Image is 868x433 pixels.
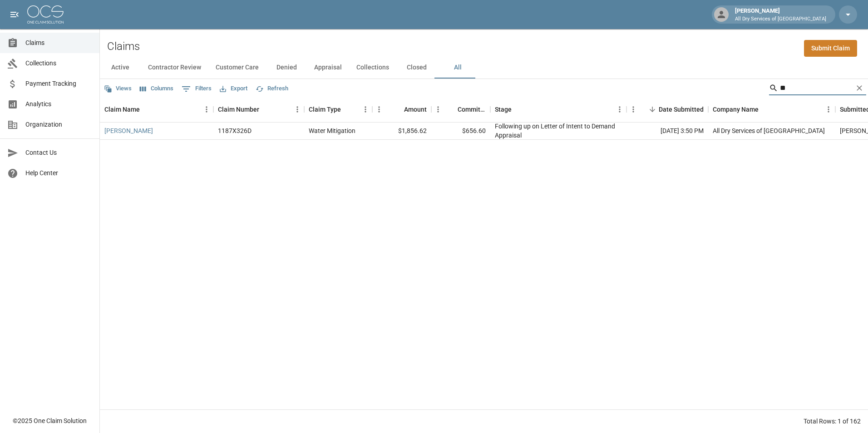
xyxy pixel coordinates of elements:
[626,97,708,122] div: Date Submitted
[309,126,355,135] div: Water Mitigation
[804,417,861,426] div: Total Rows: 1 of 162
[804,40,857,57] a: Submit Claim
[626,103,640,116] button: Menu
[445,103,458,116] button: Sort
[266,57,307,79] button: Denied
[218,126,252,135] div: 1187X326D
[307,57,349,79] button: Appraisal
[104,97,140,122] div: Claim Name
[217,82,250,96] button: Export
[512,103,524,116] button: Sort
[208,57,266,79] button: Customer Care
[495,97,512,122] div: Stage
[391,103,404,116] button: Sort
[253,82,291,96] button: Refresh
[138,82,176,96] button: Select columns
[179,82,214,96] button: Show filters
[372,123,431,140] div: $1,856.62
[27,5,64,24] img: ocs-logo-white-transparent.png
[626,123,708,140] div: [DATE] 3:50 PM
[213,97,304,122] div: Claim Number
[404,97,427,122] div: Amount
[141,57,208,79] button: Contractor Review
[713,126,825,135] div: All Dry Services of Atlanta
[431,97,490,122] div: Committed Amount
[102,82,134,96] button: Views
[259,103,272,116] button: Sort
[304,97,372,122] div: Claim Type
[309,97,341,122] div: Claim Type
[25,120,92,129] span: Organization
[25,38,92,48] span: Claims
[140,103,153,116] button: Sort
[759,103,771,116] button: Sort
[372,103,386,116] button: Menu
[341,103,354,116] button: Sort
[5,5,24,24] button: open drawer
[107,40,140,53] h2: Claims
[735,15,826,23] p: All Dry Services of [GEOGRAPHIC_DATA]
[495,122,622,140] div: Following up on Letter of Intent to Demand Appraisal
[25,79,92,89] span: Payment Tracking
[437,57,478,79] button: All
[104,126,153,135] a: [PERSON_NAME]
[458,97,486,122] div: Committed Amount
[708,97,835,122] div: Company Name
[822,103,835,116] button: Menu
[713,97,759,122] div: Company Name
[25,148,92,157] span: Contact Us
[431,103,445,116] button: Menu
[25,59,92,68] span: Collections
[291,103,304,116] button: Menu
[490,97,626,122] div: Stage
[372,97,431,122] div: Amount
[100,97,213,122] div: Claim Name
[349,57,396,79] button: Collections
[659,97,704,122] div: Date Submitted
[731,6,830,23] div: [PERSON_NAME]
[13,416,87,425] div: © 2025 One Claim Solution
[200,103,213,116] button: Menu
[396,57,437,79] button: Closed
[646,103,659,116] button: Sort
[100,57,868,79] div: dynamic tabs
[431,123,490,140] div: $656.60
[359,103,372,116] button: Menu
[853,81,866,95] button: Clear
[218,97,259,122] div: Claim Number
[25,168,92,178] span: Help Center
[100,57,141,79] button: Active
[613,103,626,116] button: Menu
[25,99,92,109] span: Analytics
[769,81,866,97] div: Search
